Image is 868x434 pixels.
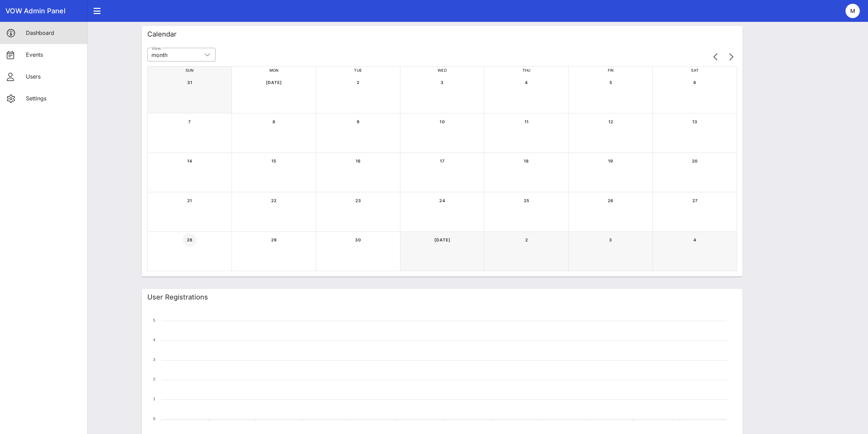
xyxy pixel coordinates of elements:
div: Settings [26,95,82,102]
span: 20 [688,158,702,164]
button: 6 [688,75,702,89]
div: Mon [232,67,316,74]
div: Thu [484,67,569,74]
span: 3 [436,80,449,85]
button: 3 [436,75,449,89]
span: 31 [183,80,196,85]
span: 30 [351,237,365,242]
span: 4 [519,80,533,85]
span: 10 [436,119,449,124]
tspan: 5 [153,318,155,322]
button: 26 [604,194,617,207]
span: 7 [183,119,196,124]
button: 24 [436,194,449,207]
button: 21 [183,194,196,207]
div: Sat [653,67,737,74]
div: Wed [400,67,485,74]
button: 19 [604,154,617,168]
button: 11 [519,115,533,128]
span: 28 [183,237,196,242]
button: 23 [351,194,365,207]
button: 29 [267,233,281,247]
div: Fri [569,67,653,74]
tspan: 4 [153,338,155,342]
div: Dashboard [26,30,82,36]
button: 13 [688,115,702,128]
div: User Registrations [147,292,208,302]
div: M [845,4,860,18]
span: 5 [604,80,617,85]
button: 22 [267,194,281,207]
span: 4 [688,237,702,242]
tspan: 2 [153,377,155,381]
button: 9 [351,115,365,128]
tspan: 3 [153,358,155,362]
span: [DATE] [434,237,451,242]
span: 18 [519,158,533,164]
span: 27 [688,198,702,203]
tspan: 0 [153,417,155,421]
span: 19 [604,158,617,164]
span: 22 [267,198,281,203]
span: 14 [183,158,196,164]
button: 18 [519,154,533,168]
button: [DATE] [436,233,449,247]
button: 8 [267,115,281,128]
span: 13 [688,119,702,124]
span: 16 [351,158,365,164]
button: 14 [183,154,196,168]
span: 12 [604,119,617,124]
button: 15 [267,154,281,168]
button: 16 [351,154,365,168]
div: Events [26,52,82,58]
span: 6 [688,80,702,85]
span: 9 [351,119,365,124]
div: Tue [316,67,400,74]
span: 3 [604,237,617,242]
div: Sun [148,67,232,74]
div: month [151,52,167,58]
button: 20 [688,154,702,168]
button: 2 [351,75,365,89]
span: 21 [183,198,196,203]
span: 26 [604,198,617,203]
div: VOW Admin Panel [5,7,82,15]
button: 28 [183,233,196,247]
button: [DATE] [267,75,281,89]
span: 23 [351,198,365,203]
span: 15 [267,158,281,164]
span: 17 [436,158,449,164]
span: 2 [519,237,533,242]
label: View [151,46,161,51]
button: 30 [351,233,365,247]
span: 11 [519,119,533,124]
span: 24 [436,198,449,203]
button: 3 [604,233,617,247]
button: 5 [604,75,617,89]
span: 2 [351,80,365,85]
button: 10 [436,115,449,128]
button: 27 [688,194,702,207]
button: 25 [519,194,533,207]
button: 4 [519,75,533,89]
button: 2 [519,233,533,247]
button: 31 [183,75,196,89]
div: Calendar [147,29,177,39]
div: Users [26,73,82,80]
button: 12 [604,115,617,128]
span: 29 [267,237,281,242]
span: 25 [519,198,533,203]
span: [DATE] [266,80,282,85]
button: 17 [436,154,449,168]
button: 4 [688,233,702,247]
tspan: 1 [153,397,155,401]
div: Viewmonth [147,48,216,61]
button: 7 [183,115,196,128]
span: 8 [267,119,281,124]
